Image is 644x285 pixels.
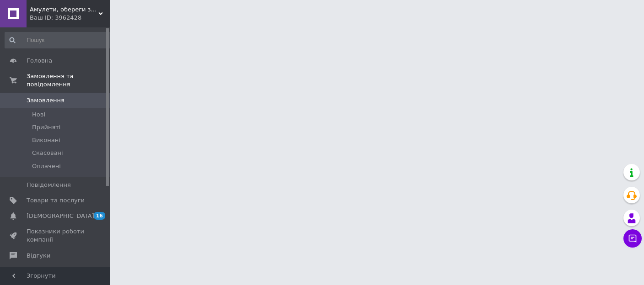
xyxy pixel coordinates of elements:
[32,111,45,119] span: Нові
[27,57,52,65] span: Головна
[32,149,63,157] span: Скасовані
[94,212,105,220] span: 16
[27,227,85,244] span: Показники роботи компанії
[27,96,64,105] span: Замовлення
[623,229,642,248] button: Чат з покупцем
[27,212,94,220] span: [DEMOGRAPHIC_DATA]
[27,252,50,260] span: Відгуки
[27,181,71,189] span: Повідомлення
[32,162,61,170] span: Оплачені
[32,136,60,144] span: Виконані
[27,72,110,89] span: Замовлення та повідомлення
[30,14,110,22] div: Ваш ID: 3962428
[30,5,98,14] span: Амулети, обереги з каміння
[32,123,60,132] span: Прийняті
[5,32,114,48] input: Пошук
[27,196,85,205] span: Товари та послуги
